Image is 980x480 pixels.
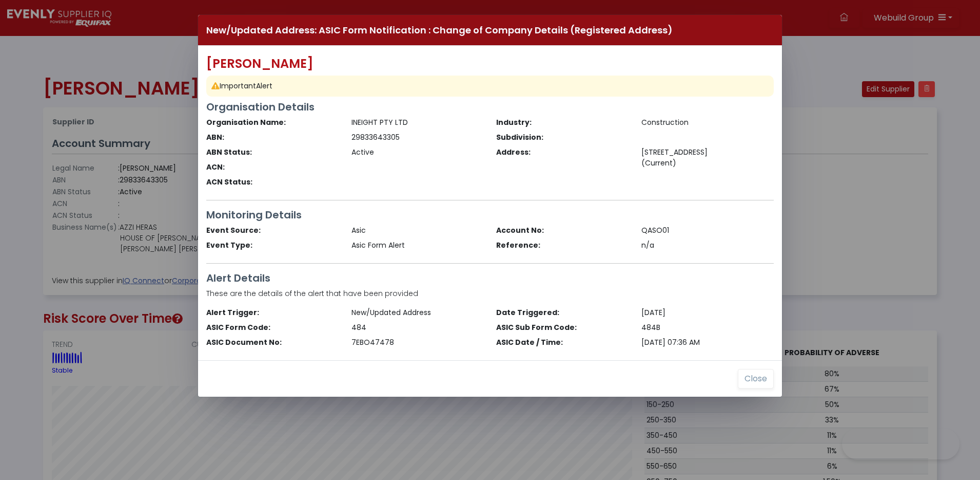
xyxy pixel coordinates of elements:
[635,117,780,128] div: Construction
[200,147,345,158] div: ABN Status:
[490,240,635,251] div: Reference:
[345,132,491,143] div: 29833643305
[635,225,780,236] div: QASO01
[635,147,780,169] div: [STREET_ADDRESS] (Current)
[490,337,635,348] div: ASIC Date / Time:
[220,81,256,91] span: Important
[345,307,491,318] div: New/Updated Address
[200,240,345,251] div: Event Type:
[635,240,780,251] div: n/a
[200,225,345,236] div: Event Source:
[200,132,345,143] div: ABN:
[490,132,635,143] div: Subdivision:
[345,337,491,348] div: 7EBO47478
[490,307,635,318] div: Date Triggered:
[200,177,345,188] div: ACN Status:
[200,337,345,348] div: ASIC Document No:
[345,240,491,251] div: Asic Form Alert
[206,101,774,113] h3: Organisation Details
[206,272,774,284] h3: Alert Details
[206,209,774,221] h3: Monitoring Details
[206,76,774,97] div: Alert
[200,162,345,173] div: ACN:
[206,288,774,299] p: These are the details of the alert that have been provided
[738,369,774,389] button: Close
[490,322,635,333] div: ASIC Sub Form Code:
[345,117,491,128] div: INEIGHT PTY LTD
[206,57,774,71] h2: [PERSON_NAME]
[345,225,491,236] div: Asic
[200,307,345,318] div: Alert Trigger:
[345,322,491,333] div: 484
[200,117,345,128] div: Organisation Name:
[490,147,635,169] div: Address:
[635,322,780,333] div: 484B
[206,23,673,37] h4: New/Updated Address: ASIC Form Notification : Change of Company Details (Registered Address)
[490,117,635,128] div: Industry:
[345,147,491,158] div: Active
[635,337,780,348] div: [DATE] 07:36 AM
[635,307,780,318] div: [DATE]
[200,322,345,333] div: ASIC Form Code:
[490,225,635,236] div: Account No:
